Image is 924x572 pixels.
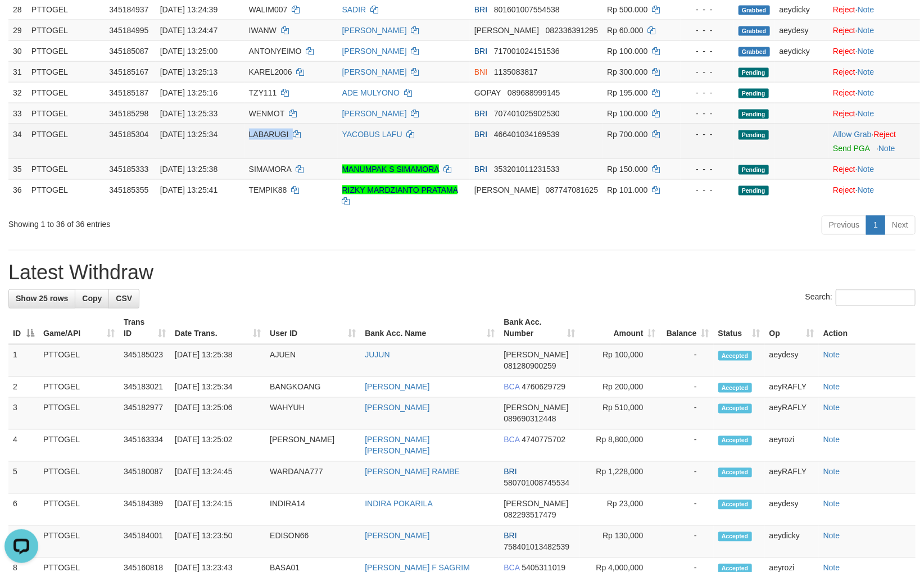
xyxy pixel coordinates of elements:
[8,124,27,158] td: 34
[823,467,840,476] a: Note
[108,289,139,308] a: CSV
[858,88,875,97] a: Note
[833,130,873,139] span: ·
[660,344,714,377] td: -
[342,165,439,174] a: MANUMPAK S SIMAMORA
[504,543,569,552] span: Copy 758401013482539 to clipboard
[819,312,916,344] th: Action
[739,165,769,175] span: Pending
[718,351,752,361] span: Accepted
[522,435,565,444] span: Copy 4740775702 to clipboard
[365,383,429,392] a: [PERSON_NAME]
[823,500,840,509] a: Note
[718,436,752,446] span: Accepted
[685,129,730,140] div: - - -
[833,109,855,118] a: Reject
[580,430,660,462] td: Rp 8,800,000
[265,462,360,494] td: WARDANA777
[109,67,148,76] span: 345185167
[739,26,770,36] span: Grabbed
[580,377,660,398] td: Rp 200,000
[739,130,769,140] span: Pending
[474,88,501,97] span: GOPAY
[342,67,407,76] a: [PERSON_NAME]
[765,344,819,377] td: aeydesy
[365,500,433,509] a: INDIRA POKARILA
[82,294,102,303] span: Copy
[833,26,855,35] a: Reject
[685,164,730,175] div: - - -
[39,430,119,462] td: PTTOGEL
[27,82,105,103] td: PTTOGEL
[607,130,647,139] span: Rp 700.000
[265,430,360,462] td: [PERSON_NAME]
[342,185,458,194] a: RIZKY MARDZIANTO PRATAMA
[39,312,119,344] th: Game/API: activate to sort column ascending
[504,511,556,520] span: Copy 082293517479 to clipboard
[685,66,730,78] div: - - -
[474,26,539,35] span: [PERSON_NAME]
[718,468,752,478] span: Accepted
[109,47,148,56] span: 345185087
[828,40,920,61] td: ·
[474,165,487,174] span: BRI
[494,130,560,139] span: Copy 466401034169539 to clipboard
[828,124,920,158] td: ·
[265,377,360,398] td: BANGKOANG
[39,377,119,398] td: PTTOGEL
[39,494,119,526] td: PTTOGEL
[474,185,539,194] span: [PERSON_NAME]
[607,88,647,97] span: Rp 195.000
[718,500,752,510] span: Accepted
[823,351,840,360] a: Note
[474,47,487,56] span: BRI
[170,494,265,526] td: [DATE] 13:24:15
[365,351,389,360] a: JUJUN
[8,312,39,344] th: ID: activate to sort column descending
[342,26,407,35] a: [PERSON_NAME]
[360,312,499,344] th: Bank Acc. Name: activate to sort column ascending
[109,5,148,14] span: 345184937
[109,26,148,35] span: 345184995
[504,435,519,444] span: BCA
[858,47,875,56] a: Note
[109,109,148,118] span: 345185298
[858,109,875,118] a: Note
[109,165,148,174] span: 345185333
[249,47,302,56] span: ANTONYEIMO
[607,185,647,194] span: Rp 101.000
[249,88,277,97] span: TZY111
[170,344,265,377] td: [DATE] 13:25:38
[119,312,170,344] th: Trans ID: activate to sort column ascending
[823,532,840,541] a: Note
[580,398,660,430] td: Rp 510,000
[660,430,714,462] td: -
[249,165,291,174] span: SIMAMORA
[765,398,819,430] td: aeyRAFLY
[27,20,105,40] td: PTTOGEL
[160,47,218,56] span: [DATE] 13:25:00
[685,4,730,15] div: - - -
[765,377,819,398] td: aeyRAFLY
[765,494,819,526] td: aeydesy
[607,5,647,14] span: Rp 500.000
[119,494,170,526] td: 345184389
[504,403,568,412] span: [PERSON_NAME]
[765,312,819,344] th: Op: activate to sort column ascending
[685,25,730,36] div: - - -
[607,26,644,35] span: Rp 60.000
[8,40,27,61] td: 30
[607,47,647,56] span: Rp 100.000
[858,185,875,194] a: Note
[8,494,39,526] td: 6
[27,158,105,179] td: PTTOGEL
[866,216,885,235] a: 1
[504,467,517,476] span: BRI
[8,289,75,308] a: Show 25 rows
[739,110,769,119] span: Pending
[494,67,538,76] span: Copy 1135083817 to clipboard
[39,526,119,558] td: PTTOGEL
[685,108,730,119] div: - - -
[249,26,277,35] span: IWANW
[833,88,855,97] a: Reject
